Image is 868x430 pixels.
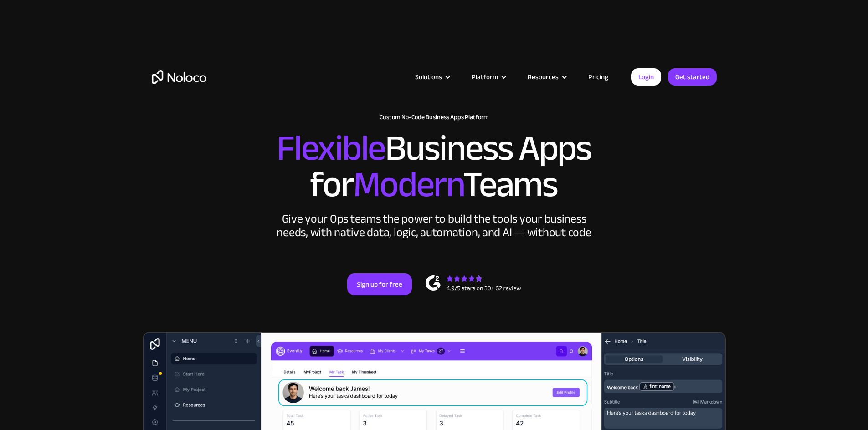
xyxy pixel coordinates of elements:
[516,71,577,83] div: Resources
[577,71,620,83] a: Pricing
[460,71,516,83] div: Platform
[353,151,463,218] span: Modern
[415,71,442,83] div: Solutions
[631,68,661,86] a: Login
[275,212,594,239] div: Give your Ops teams the power to build the tools your business needs, with native data, logic, au...
[347,273,412,295] a: Sign up for free
[152,130,717,203] h2: Business Apps for Teams
[472,71,498,83] div: Platform
[668,68,717,86] a: Get started
[277,114,385,182] span: Flexible
[404,71,460,83] div: Solutions
[152,70,206,84] a: home
[528,71,559,83] div: Resources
